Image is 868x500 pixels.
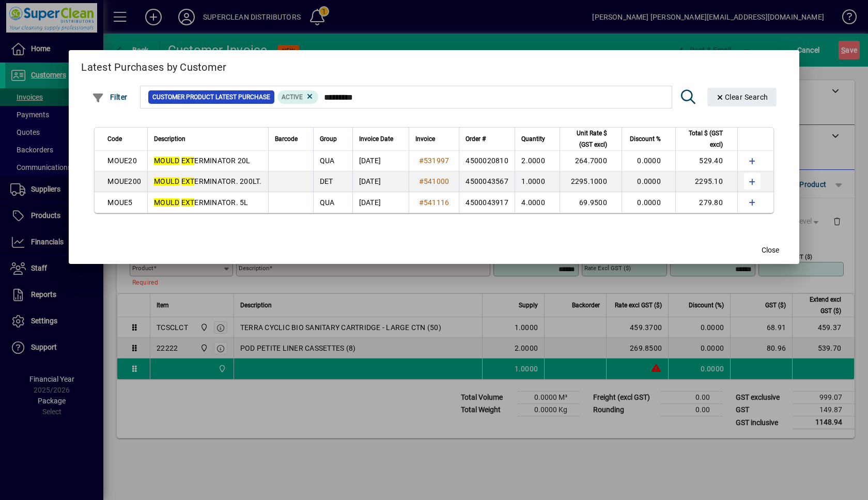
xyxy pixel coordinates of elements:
span: Clear Search [716,93,768,101]
td: [DATE] [352,192,409,213]
span: MOUE200 [107,177,141,185]
span: Barcode [275,133,298,145]
span: MOUE5 [107,198,132,207]
td: 2.0000 [515,151,560,171]
button: Close [754,241,787,260]
span: Unit Rate $ (GST excl) [566,128,607,150]
td: 2295.1000 [560,171,622,192]
span: Group [320,133,337,145]
span: Quantity [521,133,545,145]
div: Invoice Date [359,133,402,145]
span: Invoice [415,133,435,145]
td: 264.7000 [560,151,622,171]
em: MOULD [154,157,179,165]
h2: Latest Purchases by Customer [69,50,799,80]
td: 529.40 [675,151,737,171]
span: Code [107,133,122,145]
span: Order # [466,133,486,145]
button: Clear [707,88,777,106]
td: [DATE] [352,151,409,171]
span: 541000 [424,177,450,185]
span: QUA [320,157,335,165]
div: Unit Rate $ (GST excl) [566,128,616,150]
span: Discount % [630,133,661,145]
em: MOULD [154,198,179,207]
a: #531997 [415,155,453,166]
span: ERMINATOR. 200LT. [154,177,262,185]
td: 279.80 [675,192,737,213]
td: 4500043567 [459,171,515,192]
div: Total $ (GST excl) [682,128,732,150]
div: Group [320,133,346,145]
button: Filter [89,88,130,106]
mat-chip: Product Activation Status: Active [277,90,319,104]
td: 4.0000 [515,192,560,213]
a: #541116 [415,197,453,208]
div: Discount % [628,133,670,145]
td: 1.0000 [515,171,560,192]
em: EXT [181,177,195,185]
span: DET [320,177,333,185]
span: Total $ (GST excl) [682,128,723,150]
td: 0.0000 [622,192,675,213]
td: [DATE] [352,171,409,192]
td: 2295.10 [675,171,737,192]
div: Quantity [521,133,554,145]
div: Order # [466,133,508,145]
span: # [419,157,424,165]
span: 541116 [424,198,450,207]
div: Barcode [275,133,307,145]
em: EXT [181,157,195,165]
td: 4500020810 [459,151,515,171]
div: Invoice [415,133,453,145]
em: MOULD [154,177,179,185]
td: 4500043917 [459,192,515,213]
span: Filter [92,93,128,101]
span: ERMINATOR 20L [154,157,251,165]
span: Close [762,245,779,256]
td: 69.9500 [560,192,622,213]
span: Invoice Date [359,133,393,145]
span: # [419,198,424,207]
td: 0.0000 [622,171,675,192]
a: #541000 [415,176,453,187]
span: Customer Product Latest Purchase [152,92,270,102]
span: Description [154,133,185,145]
span: Active [282,93,303,101]
div: Description [154,133,262,145]
span: 531997 [424,157,450,165]
span: MOUE20 [107,157,137,165]
td: 0.0000 [622,151,675,171]
span: ERMINATOR. 5L [154,198,249,207]
em: EXT [181,198,195,207]
span: QUA [320,198,335,207]
span: # [419,177,424,185]
div: Code [107,133,141,145]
